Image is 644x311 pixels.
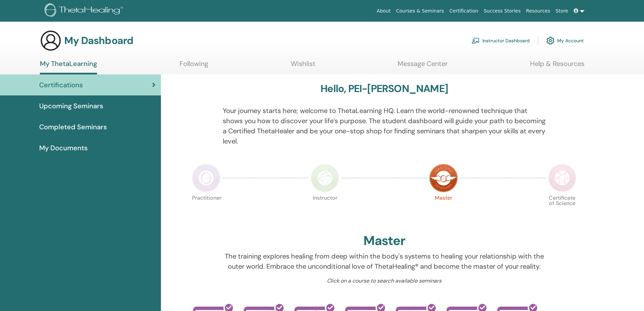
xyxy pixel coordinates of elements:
[223,277,546,285] p: Click on a course to search available seminars
[548,164,576,192] img: Certificate of Science
[429,195,458,224] p: Master
[546,35,554,46] img: cog.svg
[291,60,315,73] a: Wishlist
[374,5,393,17] a: About
[481,5,523,17] a: Success Stories
[39,101,103,111] span: Upcoming Seminars
[429,164,458,192] img: Master
[311,195,339,224] p: Instructor
[311,164,339,192] img: Instructor
[223,106,546,146] p: Your journey starts here; welcome to ThetaLearning HQ. Learn the world-renowned technique that sh...
[223,251,546,271] p: The training explores healing from deep within the body's systems to healing your relationship wi...
[548,195,576,224] p: Certificate of Science
[546,33,584,48] a: My Account
[40,30,62,51] img: generic-user-icon.jpg
[45,3,125,19] img: logo.png
[363,233,405,249] h2: Master
[553,5,571,17] a: Store
[393,5,447,17] a: Courses & Seminars
[472,33,530,48] a: Instructor Dashboard
[530,60,585,73] a: Help & Resources
[180,60,208,73] a: Following
[40,60,97,74] a: My ThetaLearning
[523,5,553,17] a: Resources
[39,143,88,153] span: My Documents
[472,38,480,44] img: chalkboard-teacher.svg
[192,195,220,224] p: Practitioner
[39,80,83,90] span: Certifications
[398,60,448,73] a: Message Center
[447,5,481,17] a: Certification
[320,83,448,95] h3: Hello, PEI-[PERSON_NAME]
[39,122,107,132] span: Completed Seminars
[64,35,133,47] h3: My Dashboard
[192,164,220,192] img: Practitioner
